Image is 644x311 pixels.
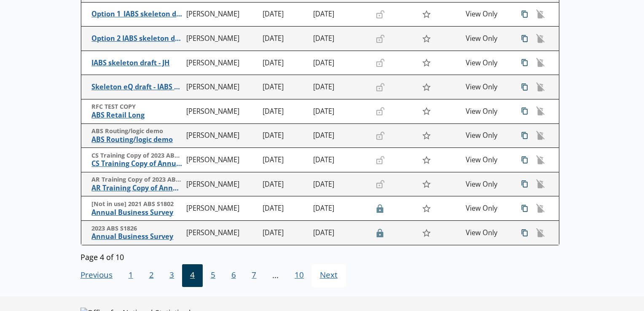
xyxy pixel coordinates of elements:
td: [DATE] [310,51,366,75]
button: Star [417,128,435,144]
span: CS Training Copy of 2023 ABS S1810 [91,152,182,160]
button: 2 [141,264,162,287]
span: [Not in use] 2021 ABS S1802 [91,200,182,208]
span: Skeleton eQ draft - IABS modules - HE [91,83,182,91]
button: 4 [182,264,203,287]
span: RFC TEST COPY [91,103,182,111]
button: 1 [121,264,141,287]
span: Annual Business Survey [91,208,182,217]
button: Previous [80,264,121,287]
span: 2023 ABS S1826 [91,225,182,233]
span: Annual Business Survey [91,232,182,241]
td: [DATE] [310,75,366,99]
td: [PERSON_NAME] [183,2,259,27]
button: 7 [244,264,265,287]
td: [DATE] [310,27,366,51]
td: [DATE] [259,221,310,245]
button: 5 [203,264,223,287]
td: View Only [462,172,513,196]
td: [DATE] [259,2,310,27]
button: Star [417,30,435,46]
td: [DATE] [259,172,310,196]
span: CS Training Copy of Annual Business Survey [91,159,182,168]
span: AR Training Copy of 2023 ABS S1864 [91,176,182,184]
span: ABS Retail Long [91,111,182,120]
td: [DATE] [259,99,310,124]
div: Page 4 of 10 [80,249,560,262]
li: ... [264,264,287,287]
button: 10 [287,264,312,287]
span: Option 2 IABS skeleton draft- calculated summary [91,34,182,43]
span: ABS Routing/logic demo [91,127,182,135]
button: Star [417,176,435,192]
td: [DATE] [310,221,366,245]
button: Star [417,225,435,241]
span: IABS skeleton draft - JH [91,59,182,67]
button: 3 [161,264,182,287]
button: 6 [223,264,244,287]
td: [DATE] [259,27,310,51]
td: [DATE] [259,51,310,75]
span: AR Training Copy of Annual Business Survey [91,184,182,193]
td: [PERSON_NAME] [183,172,259,196]
button: Star [417,79,435,95]
td: [DATE] [259,196,310,221]
td: [PERSON_NAME] [183,123,259,148]
td: View Only [462,75,513,99]
td: View Only [462,27,513,51]
span: ABS Routing/logic demo [91,135,182,144]
td: [DATE] [259,123,310,148]
button: Star [417,55,435,71]
td: [DATE] [310,148,366,172]
td: [DATE] [310,196,366,221]
td: [DATE] [310,123,366,148]
td: [PERSON_NAME] [183,75,259,99]
td: [DATE] [259,75,310,99]
td: [DATE] [310,2,366,27]
button: Star [417,201,435,217]
td: [PERSON_NAME] [183,196,259,221]
td: [DATE] [310,172,366,196]
td: View Only [462,99,513,124]
button: Star [417,6,435,22]
td: View Only [462,196,513,221]
td: [PERSON_NAME] [183,27,259,51]
td: [DATE] [259,148,310,172]
button: Star [417,152,435,168]
td: [PERSON_NAME] [183,99,259,124]
td: View Only [462,123,513,148]
td: [PERSON_NAME] [183,148,259,172]
button: Star [417,103,435,119]
td: View Only [462,221,513,245]
button: Next [312,264,346,287]
td: [PERSON_NAME] [183,51,259,75]
td: View Only [462,51,513,75]
td: [PERSON_NAME] [183,221,259,245]
td: [DATE] [310,99,366,124]
td: View Only [462,148,513,172]
td: View Only [462,2,513,27]
span: Option 1_IABS skeleton draft- calculated summary [91,10,182,19]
